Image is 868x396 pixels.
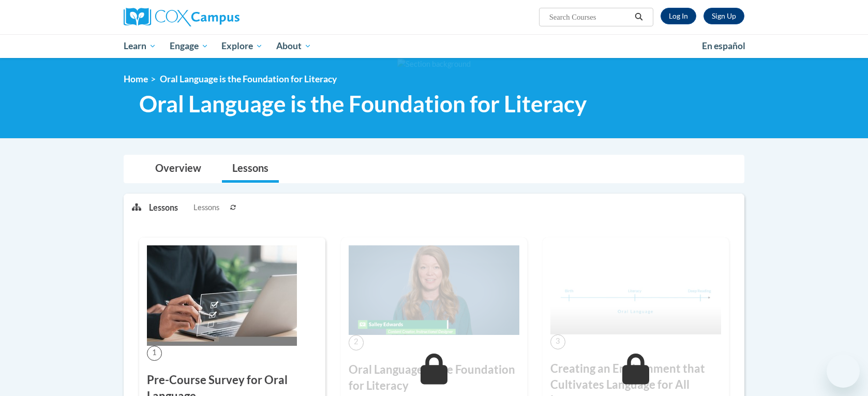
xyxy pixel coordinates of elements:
[139,90,587,118] span: Oral Language is the Foundation for Literacy
[160,74,337,84] span: Oral Language is the Foundation for Literacy
[349,245,519,335] img: Course Image
[215,34,270,58] a: Explore
[349,362,519,394] h3: Oral Language is the Foundation for Literacy
[222,155,279,183] a: Lessons
[349,335,364,350] span: 2
[163,34,215,58] a: Engage
[661,8,696,24] a: Log In
[397,58,471,70] img: Section background
[704,8,744,24] a: Register
[147,346,162,361] span: 1
[221,40,263,52] span: Explore
[276,40,311,52] span: About
[550,334,565,349] span: 3
[124,8,320,26] a: Cox Campus
[695,35,752,57] a: En español
[550,245,721,334] img: Course Image
[548,11,631,23] input: Search Courses
[270,34,318,58] a: About
[145,155,212,183] a: Overview
[702,40,745,51] span: En español
[170,40,208,52] span: Engage
[147,245,297,346] img: Course Image
[124,74,148,84] a: Home
[827,355,860,388] iframe: Button to launch messaging window
[108,34,760,58] div: Main menu
[124,40,156,52] span: Learn
[149,202,178,213] p: Lessons
[193,202,219,213] span: Lessons
[631,11,647,23] button: Search
[117,34,163,58] a: Learn
[124,8,240,26] img: Cox Campus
